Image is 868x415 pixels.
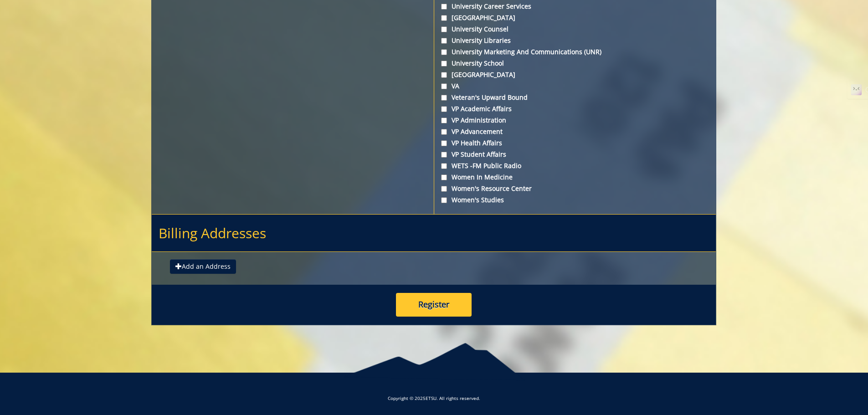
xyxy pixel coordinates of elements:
a: ETSU [426,395,437,401]
label: WETS -FM Public Radio [441,161,709,170]
button: Add an Address [170,259,236,274]
label: Women's Studies [441,195,709,205]
label: University Marketing and Communications (UNR) [441,47,709,56]
label: University Career Services [441,2,709,11]
label: VP Health Affairs [441,138,709,148]
button: Register [396,293,472,317]
label: Women's Resource Center [441,184,709,193]
label: VP Academic Affairs [441,104,709,113]
label: VP Administration [441,116,709,125]
label: Veteran's Upward Bound [441,93,709,102]
label: University Libraries [441,36,709,45]
label: VP Student Affairs [441,150,709,159]
h2: Billing Addresses [152,215,716,252]
label: Women in Medicine [441,173,709,182]
label: University School [441,59,709,68]
label: [GEOGRAPHIC_DATA] [441,13,709,22]
label: VA [441,82,709,91]
label: VP Advancement [441,127,709,136]
label: University Counsel [441,25,709,34]
label: [GEOGRAPHIC_DATA] [441,70,709,79]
